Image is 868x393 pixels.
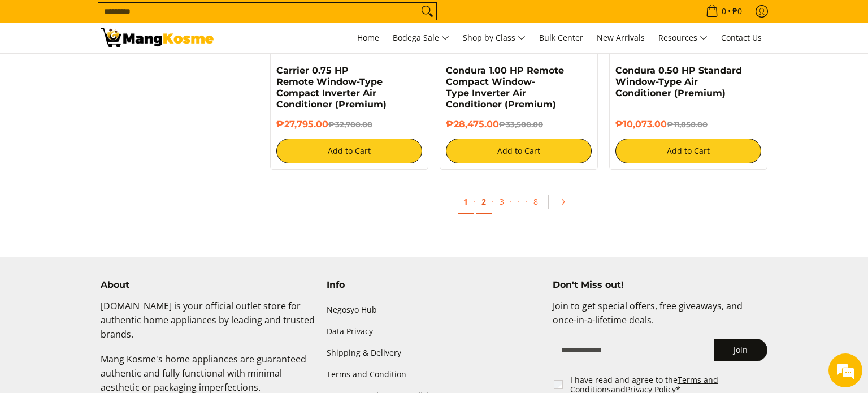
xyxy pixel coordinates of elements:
[24,122,197,236] span: We are offline. Please leave us a message.
[510,196,512,207] span: ·
[615,119,761,130] h6: ₱10,073.00
[591,23,650,53] a: New Arrivals
[731,7,744,15] span: ₱0
[185,6,212,33] div: Minimize live chat window
[393,31,449,45] span: Bodega Sale
[327,279,541,291] h4: Info
[615,139,761,163] button: Add to Cart
[357,32,379,43] span: Home
[494,191,510,213] a: 3
[457,23,531,53] a: Shop by Class
[101,28,214,47] img: Bodega Sale Aircon l Mang Kosme: Home Appliances Warehouse Sale
[458,191,474,214] a: 1
[327,321,541,342] a: Data Privacy
[721,32,762,43] span: Contact Us
[553,279,767,291] h4: Don't Miss out!
[539,32,583,43] span: Bulk Center
[446,119,592,130] h6: ₱28,475.00
[702,5,745,18] span: •
[615,65,742,98] a: Condura 0.50 HP Standard Window-Type Air Conditioner (Premium)
[327,299,541,321] a: Negosyo Hub
[225,23,767,53] nav: Main Menu
[492,196,494,207] span: ·
[264,187,773,223] ul: Pagination
[446,65,564,110] a: Condura 1.00 HP Remote Compact Window-Type Inverter Air Conditioner (Premium)
[327,364,541,385] a: Terms and Condition
[276,139,422,163] button: Add to Cart
[328,120,372,129] del: ₱32,700.00
[6,268,215,308] textarea: Type your message and click 'Submit'
[715,23,767,53] a: Contact Us
[418,3,436,20] button: Search
[720,7,728,15] span: 0
[387,23,455,53] a: Bodega Sale
[351,23,385,53] a: Home
[553,299,767,339] p: Join to get special offers, free giveaways, and once-in-a-lifetime deals.
[446,139,592,163] button: Add to Cart
[276,65,387,110] a: Carrier 0.75 HP Remote Window-Type Compact Inverter Air Conditioner (Premium)
[512,191,526,213] span: ·
[463,31,526,45] span: Shop by Class
[59,63,190,78] div: Leave a message
[714,339,767,361] button: Join
[528,191,544,213] a: 8
[499,120,543,129] del: ₱33,500.00
[166,308,205,323] em: Submit
[533,23,589,53] a: Bulk Center
[476,191,492,214] a: 2
[667,120,708,129] del: ₱11,850.00
[474,196,476,207] span: ·
[653,23,713,53] a: Resources
[276,119,422,130] h6: ₱27,795.00
[101,279,315,291] h4: About
[101,299,315,352] p: [DOMAIN_NAME] is your official outlet store for authentic home appliances by leading and trusted ...
[327,342,541,364] a: Shipping & Delivery
[526,196,528,207] span: ·
[597,32,645,43] span: New Arrivals
[658,31,708,45] span: Resources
